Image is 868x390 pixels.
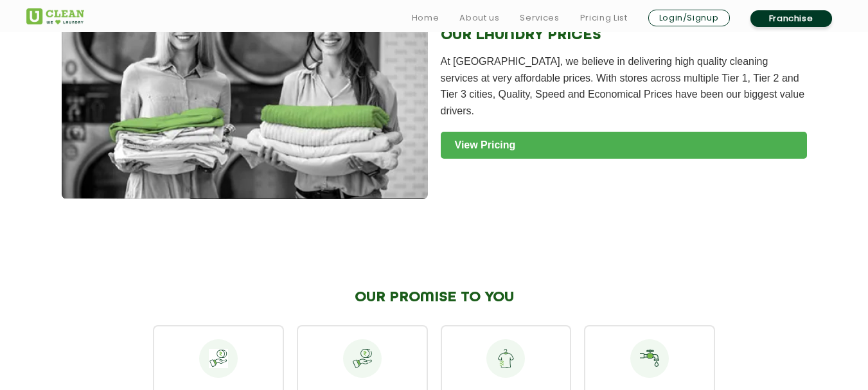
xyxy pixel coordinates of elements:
[750,10,832,27] a: Franchise
[441,53,807,119] p: At [GEOGRAPHIC_DATA], we believe in delivering high quality cleaning services at very affordable ...
[441,132,807,159] a: View Pricing
[412,10,439,26] a: Home
[26,8,84,24] img: UClean Laundry and Dry Cleaning
[648,10,730,26] a: Login/Signup
[459,10,499,26] a: About us
[520,10,559,26] a: Services
[153,289,715,306] h2: OUR PROMISE TO YOU
[441,27,807,44] h2: OUR LAUNDRY PRICES
[580,10,628,26] a: Pricing List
